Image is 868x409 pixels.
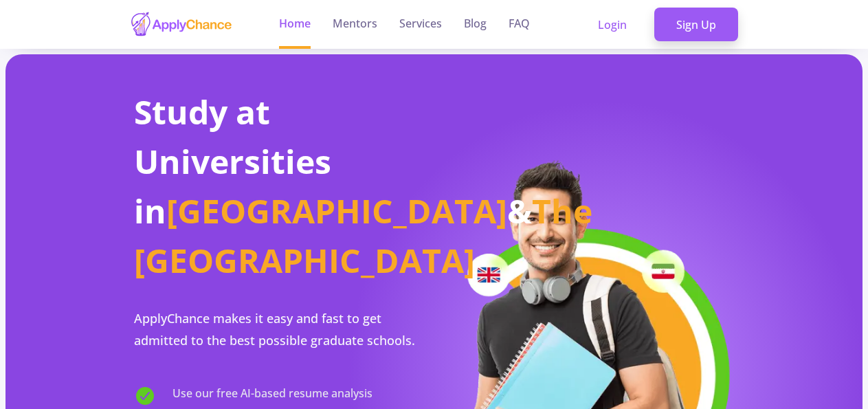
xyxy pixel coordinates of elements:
[130,11,233,38] img: applychance logo
[166,188,507,233] span: [GEOGRAPHIC_DATA]
[173,385,372,407] span: Use our free AI-based resume analysis
[654,8,738,42] a: Sign Up
[134,310,415,349] span: ApplyChance makes it easy and fast to get admitted to the best possible graduate schools.
[507,188,532,233] span: &
[576,8,649,42] a: Login
[134,89,331,233] span: Study at Universities in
